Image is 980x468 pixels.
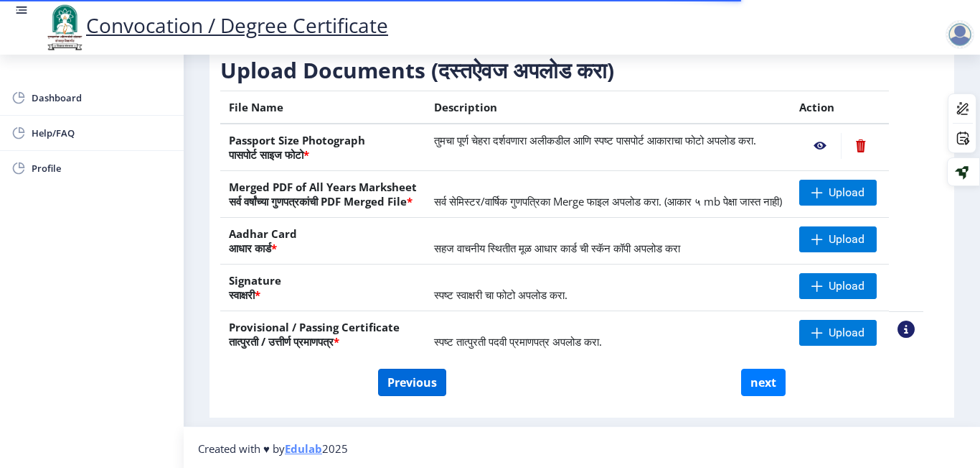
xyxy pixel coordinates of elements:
[829,185,864,200] span: Upload
[43,12,388,39] a: Convocation / Degree Certificate
[425,91,791,124] th: Description
[434,288,567,302] span: स्पष्ट स्वाक्षरी चा फोटो अपलोड करा.
[220,91,425,124] th: File Name
[32,124,172,142] span: Help/FAQ
[434,194,782,208] span: सर्व सेमिस्टर/वार्षिक गुणपत्रिका Merge फाइल अपलोड करा. (आकार ५ mb पेक्षा जास्त नाही)
[220,218,425,265] th: Aadhar Card आधार कार्ड
[220,56,923,85] h3: Upload Documents (दस्तऐवज अपलोड करा)
[829,326,864,340] span: Upload
[829,232,864,247] span: Upload
[425,124,791,171] td: तुमचा पूर्ण चेहरा दर्शवणारा अलीकडील आणि स्पष्ट पासपोर्ट आकाराचा फोटो अपलोड करा.
[799,133,841,159] nb-action: View File
[220,171,425,218] th: Merged PDF of All Years Marksheet सर्व वर्षांच्या गुणपत्रकांची PDF Merged File
[434,334,602,349] span: स्पष्ट तात्पुरती पदवी प्रमाणपत्र अपलोड करा.
[220,124,425,171] th: Passport Size Photograph पासपोर्ट साइज फोटो
[841,133,880,159] nb-action: Delete File
[791,91,889,124] th: Action
[378,369,446,396] button: Previous
[43,3,86,52] img: logo
[741,369,786,396] button: next
[198,441,348,456] span: Created with ♥ by 2025
[220,265,425,311] th: Signature स्वाक्षरी
[434,241,680,255] span: सहज वाचनीय स्थितीत मूळ आधार कार्ड ची स्कॅन कॉपी अपलोड करा
[897,321,915,338] nb-action: View Sample PDC
[285,441,322,456] a: Edulab
[220,311,425,358] th: Provisional / Passing Certificate तात्पुरती / उत्तीर्ण प्रमाणपत्र
[32,160,172,177] span: Profile
[32,89,172,106] span: Dashboard
[829,279,864,293] span: Upload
